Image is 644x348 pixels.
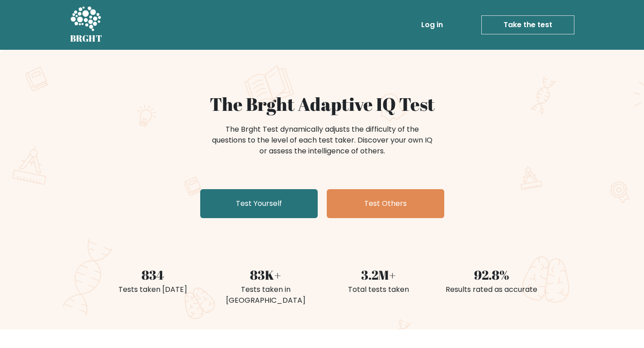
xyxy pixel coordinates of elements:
div: Total tests taken [328,284,430,295]
a: Test Yourself [200,189,318,218]
a: Test Others [327,189,444,218]
div: 834 [102,265,204,284]
h1: The Brght Adaptive IQ Test [102,93,543,115]
a: Take the test [481,15,574,34]
div: Tests taken in [GEOGRAPHIC_DATA] [215,284,317,306]
div: Results rated as accurate [441,284,543,295]
a: Log in [418,16,447,34]
div: The Brght Test dynamically adjusts the difficulty of the questions to the level of each test take... [209,124,435,157]
div: Tests taken [DATE] [102,284,204,295]
div: 3.2M+ [328,265,430,284]
div: 92.8% [441,265,543,284]
a: BRGHT [70,4,103,46]
div: 83K+ [215,265,317,284]
h5: BRGHT [70,33,103,44]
